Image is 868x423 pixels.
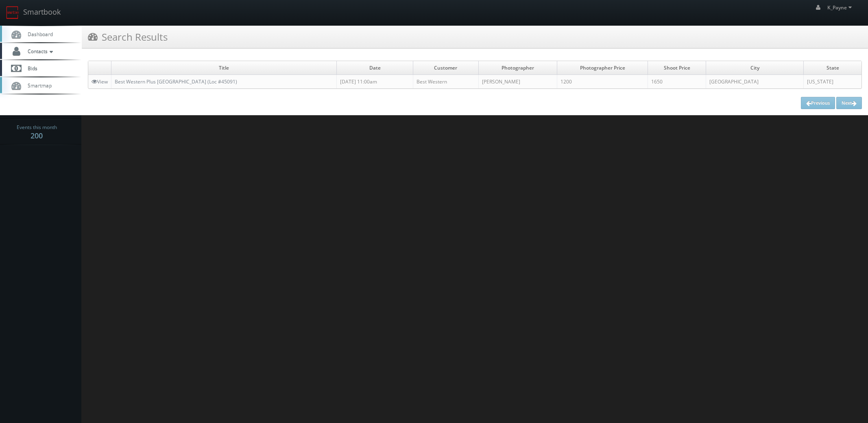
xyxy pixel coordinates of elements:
[92,78,108,85] a: View
[17,123,57,132] span: Events this month
[706,61,803,75] td: City
[478,75,557,89] td: [PERSON_NAME]
[337,61,413,75] td: Date
[24,48,55,55] span: Contacts
[88,30,168,44] h3: Search Results
[804,75,861,89] td: [US_STATE]
[706,75,803,89] td: [GEOGRAPHIC_DATA]
[413,75,478,89] td: Best Western
[557,61,648,75] td: Photographer Price
[648,75,706,89] td: 1650
[478,61,557,75] td: Photographer
[24,31,53,37] span: Dashboard
[413,61,478,75] td: Customer
[827,4,854,11] span: K_Payne
[111,61,337,75] td: Title
[337,75,413,89] td: [DATE] 11:00am
[6,6,19,19] img: smartbook-logo.png
[24,82,52,89] span: Smartmap
[115,78,237,85] a: Best Western Plus [GEOGRAPHIC_DATA] (Loc #45091)
[804,61,861,75] td: State
[557,75,648,89] td: 1200
[24,65,37,72] span: Bids
[648,61,706,75] td: Shoot Price
[31,131,43,140] strong: 200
